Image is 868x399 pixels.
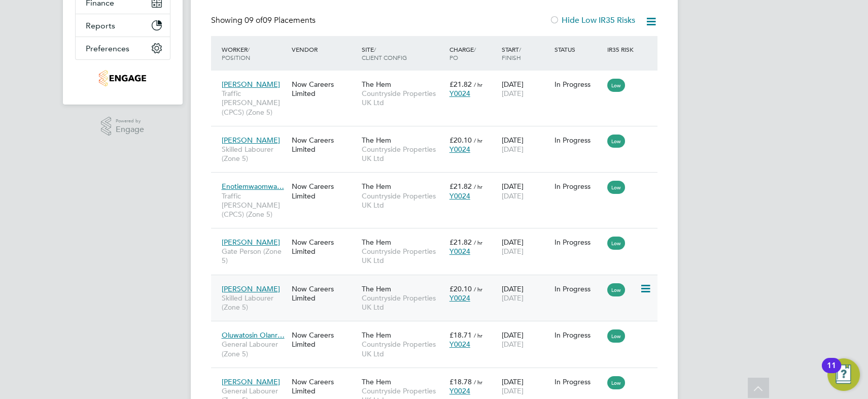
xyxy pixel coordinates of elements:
button: Open Resource Center, 11 new notifications [827,358,860,391]
div: 11 [827,365,836,379]
span: Low [607,329,625,343]
span: / hr [474,331,482,339]
span: Countryside Properties UK Ltd [362,145,444,163]
label: Hide Low IR35 Risks [549,15,635,25]
div: In Progress [554,330,602,340]
span: Gate Person (Zone 5) [222,247,287,265]
span: Countryside Properties UK Ltd [362,340,444,358]
span: / hr [474,285,482,293]
div: Now Careers Limited [289,279,359,308]
a: Oluwatosin Olanr…General Labourer (Zone 5)Now Careers LimitedThe HemCountryside Properties UK Ltd... [219,325,657,334]
a: [PERSON_NAME]Traffic [PERSON_NAME] (CPCS) (Zone 5)Now Careers LimitedThe HemCountryside Propertie... [219,74,657,83]
span: / Client Config [362,45,407,61]
span: Countryside Properties UK Ltd [362,191,444,210]
div: Now Careers Limited [289,325,359,354]
div: [DATE] [499,177,552,205]
a: Powered byEngage [101,117,144,136]
span: Y0024 [449,340,470,349]
div: Start [499,40,552,66]
span: Oluwatosin Olanr… [222,330,285,340]
a: [PERSON_NAME]Skilled Labourer (Zone 5)Now Careers LimitedThe HemCountryside Properties UK Ltd£20.... [219,279,657,287]
div: In Progress [554,238,602,247]
a: Go to home page [75,70,170,86]
span: Low [607,376,625,389]
span: Preferences [86,44,129,53]
span: Powered by [116,117,144,125]
span: Countryside Properties UK Ltd [362,247,444,265]
span: [PERSON_NAME] [222,284,280,293]
span: [DATE] [502,386,524,395]
div: [DATE] [499,232,552,261]
span: [PERSON_NAME] [222,136,280,145]
span: £20.10 [449,136,472,145]
div: Now Careers Limited [289,232,359,261]
span: Engage [116,125,144,134]
span: [DATE] [502,89,524,98]
span: General Labourer (Zone 5) [222,340,287,358]
span: / hr [474,378,482,386]
button: Preferences [76,37,170,59]
div: Vendor [289,40,359,58]
span: The Hem [362,330,391,340]
span: Y0024 [449,386,470,395]
div: In Progress [554,284,602,293]
span: Y0024 [449,145,470,154]
span: / hr [474,239,482,246]
div: In Progress [554,136,602,145]
div: [DATE] [499,279,552,308]
span: Low [607,135,625,148]
div: Now Careers Limited [289,75,359,103]
a: Enotiemwaomwa…Traffic [PERSON_NAME] (CPCS) (Zone 5)Now Careers LimitedThe HemCountryside Properti... [219,176,657,185]
span: The Hem [362,136,391,145]
span: [DATE] [502,340,524,349]
span: [DATE] [502,191,524,201]
div: Showing [211,15,318,26]
span: The Hem [362,238,391,247]
div: Status [552,40,605,58]
span: Countryside Properties UK Ltd [362,293,444,312]
span: / hr [474,81,482,88]
a: [PERSON_NAME]General Labourer (Zone 5)Now Careers LimitedThe HemCountryside Properties UK Ltd£18.... [219,372,657,380]
span: [PERSON_NAME] [222,377,280,386]
span: £21.82 [449,182,472,191]
span: Skilled Labourer (Zone 5) [222,145,287,163]
div: Site [359,40,447,66]
span: Y0024 [449,293,470,303]
div: Now Careers Limited [289,177,359,205]
span: Skilled Labourer (Zone 5) [222,293,287,312]
span: / hr [474,183,482,190]
span: Traffic [PERSON_NAME] (CPCS) (Zone 5) [222,89,287,117]
div: [DATE] [499,75,552,103]
div: Now Careers Limited [289,130,359,159]
span: Low [607,283,625,296]
div: [DATE] [499,325,552,354]
span: The Hem [362,182,391,191]
span: The Hem [362,80,391,89]
button: Reports [76,14,170,37]
span: The Hem [362,377,391,386]
a: [PERSON_NAME]Gate Person (Zone 5)Now Careers LimitedThe HemCountryside Properties UK Ltd£21.82 / ... [219,232,657,241]
img: nowcareers-logo-retina.png [99,70,146,86]
span: Reports [86,21,115,30]
div: [DATE] [499,130,552,159]
a: [PERSON_NAME]Skilled Labourer (Zone 5)Now Careers LimitedThe HemCountryside Properties UK Ltd£20.... [219,130,657,139]
span: / Position [222,45,250,61]
span: Enotiemwaomwa… [222,182,284,191]
span: The Hem [362,284,391,293]
span: Countryside Properties UK Ltd [362,89,444,107]
span: [DATE] [502,247,524,256]
span: Traffic [PERSON_NAME] (CPCS) (Zone 5) [222,191,287,219]
div: Worker [219,40,289,66]
span: [PERSON_NAME] [222,238,280,247]
div: Charge [447,40,500,66]
span: Y0024 [449,247,470,256]
span: / Finish [502,45,521,61]
span: 09 Placements [245,15,316,25]
div: IR35 Risk [605,40,640,58]
span: [DATE] [502,293,524,303]
span: Y0024 [449,89,470,98]
span: Y0024 [449,191,470,201]
div: In Progress [554,377,602,386]
span: Low [607,79,625,92]
span: £20.10 [449,284,472,293]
